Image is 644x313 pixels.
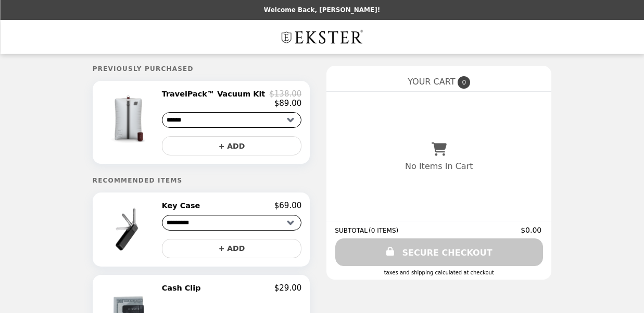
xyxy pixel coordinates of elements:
[405,161,473,171] p: No Items In Cart
[274,283,302,293] p: $29.00
[93,65,310,73] h5: Previously Purchased
[264,6,380,14] p: Welcome Back, [PERSON_NAME]!
[279,26,366,47] img: Brand Logo
[162,112,302,128] select: Select a product variant
[458,76,470,89] span: 0
[335,270,543,275] div: Taxes and Shipping calculated at checkout
[408,77,455,87] span: YOUR CART
[162,239,302,258] button: + ADD
[274,99,302,108] p: $89.00
[162,215,302,231] select: Select a product variant
[99,89,160,148] img: TravelPack™ Vacuum Kit
[369,227,398,234] span: ( 0 ITEMS )
[162,201,205,210] h2: Key Case
[274,201,302,210] p: $69.00
[521,226,543,234] span: $0.00
[100,201,160,258] img: Key Case
[162,283,205,293] h2: Cash Clip
[335,227,369,234] span: SUBTOTAL
[162,89,270,99] h2: TravelPack™ Vacuum Kit
[93,177,310,184] h5: Recommended Items
[162,136,302,155] button: + ADD
[269,89,301,99] p: $138.00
